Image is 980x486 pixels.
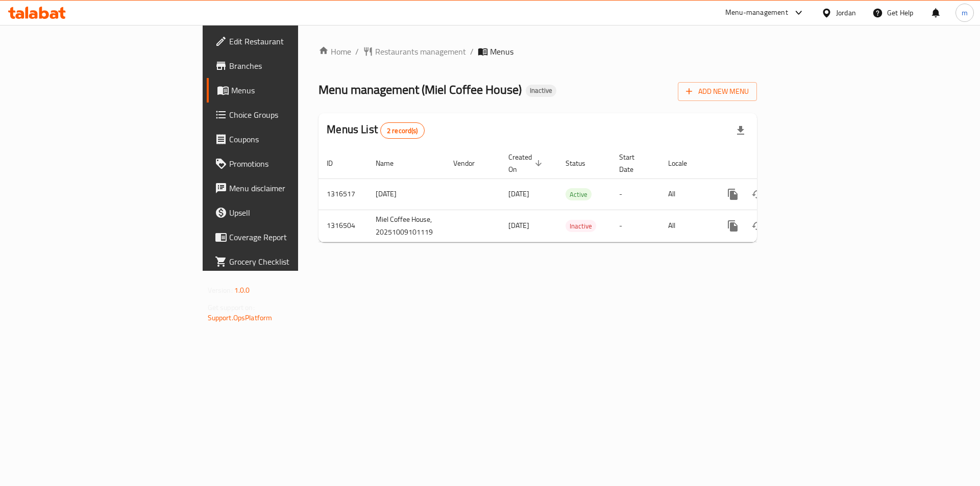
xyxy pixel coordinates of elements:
span: Inactive [526,86,556,95]
table: enhanced table [318,148,827,242]
span: m [962,7,968,18]
span: Grocery Checklist [229,255,358,268]
span: 1.0.0 [234,284,250,297]
span: Edit Restaurant [229,35,358,47]
a: Edit Restaurant [207,29,366,54]
h2: Menus List [327,122,424,139]
td: - [611,210,660,242]
span: [DATE] [508,219,529,232]
a: Grocery Checklist [207,249,366,274]
span: Promotions [229,158,358,170]
div: Jordan [836,7,856,18]
span: Vendor [453,157,488,169]
span: Active [566,189,592,200]
span: Add New Menu [686,85,749,98]
span: Upsell [229,207,358,219]
a: Upsell [207,200,366,225]
span: Status [566,157,599,169]
span: Choice Groups [229,109,358,121]
a: Coupons [207,127,366,151]
span: Get support on: [208,301,255,314]
button: Change Status [745,182,770,207]
span: Restaurants management [375,45,466,58]
span: Menus [231,84,358,96]
span: Locale [668,157,700,169]
div: Inactive [526,85,556,97]
button: Add New Menu [678,82,757,101]
th: Actions [713,148,827,179]
a: Support.OpsPlatform [208,311,273,324]
span: Inactive [566,220,596,232]
a: Promotions [207,151,366,176]
div: Export file [728,118,753,143]
a: Choice Groups [207,103,366,127]
a: Branches [207,54,366,78]
td: - [611,178,660,210]
a: Coverage Report [207,225,366,249]
span: Coupons [229,133,358,145]
span: Branches [229,60,358,72]
span: Version: [208,284,233,297]
div: Menu-management [725,7,788,19]
span: Coverage Report [229,231,358,243]
nav: breadcrumb [318,45,757,58]
span: Menu disclaimer [229,182,358,194]
span: Created On [508,151,545,175]
a: Menus [207,78,366,103]
span: Menu management ( Miel Coffee House ) [318,78,522,101]
li: / [470,45,474,58]
span: Start Date [619,151,648,175]
td: [DATE] [367,178,445,210]
span: Menus [490,45,513,58]
td: All [660,178,713,210]
button: more [721,182,745,207]
button: more [721,214,745,238]
span: ID [327,157,346,169]
td: All [660,210,713,242]
div: Inactive [566,220,596,232]
span: 2 record(s) [381,126,424,136]
div: Total records count [380,122,425,139]
span: Name [376,157,407,169]
a: Menu disclaimer [207,176,366,200]
td: Miel Coffee House, 20251009101119 [367,210,445,242]
button: Change Status [745,214,770,238]
span: [DATE] [508,187,529,200]
a: Restaurants management [363,45,466,58]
